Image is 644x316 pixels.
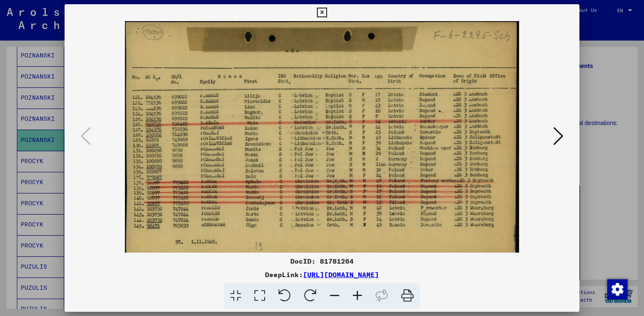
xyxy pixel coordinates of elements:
div: DeepLink: [65,270,580,280]
img: 001.jpg [125,21,520,274]
a: [URL][DOMAIN_NAME] [303,270,379,279]
div: Zustimmung ändern [607,279,627,299]
div: DocID: 81781264 [65,256,580,266]
img: Zustimmung ändern [607,279,628,300]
